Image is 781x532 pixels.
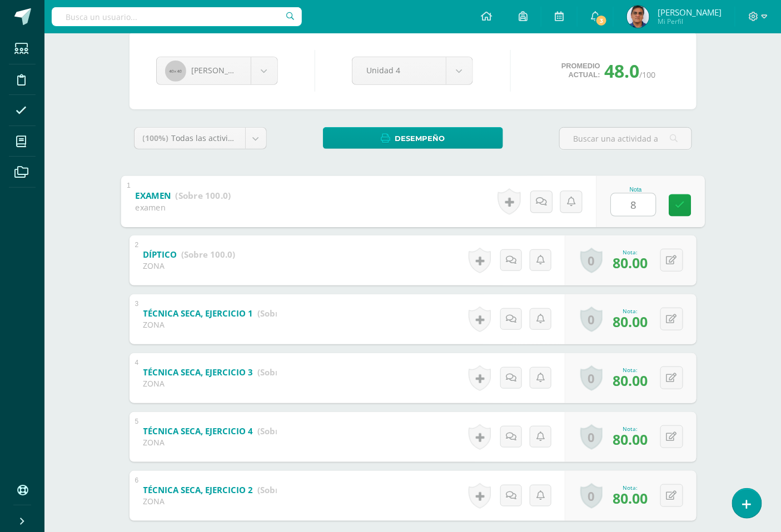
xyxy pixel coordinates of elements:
span: 48.0 [605,59,640,83]
input: Busca un usuario... [52,7,302,26]
span: 80.00 [613,253,648,272]
b: TÉCNICA SECA, EJERCICIO 3 [143,367,253,378]
span: Todas las actividades de esta unidad [172,133,310,143]
img: 40x40 [165,61,186,82]
b: TÉCNICA SECA, EJERCICIO 1 [143,308,253,319]
span: (100%) [143,133,169,143]
strong: (Sobre 100.0) [182,249,236,260]
strong: (Sobre 100.0) [175,189,231,201]
span: 80.00 [613,489,648,508]
span: 80.00 [613,312,648,331]
a: 0 [580,365,603,391]
span: 80.00 [613,371,648,390]
span: Unidad 4 [366,57,432,83]
div: examen [135,202,231,213]
span: Promedio actual: [561,62,600,79]
div: Nota: [613,425,648,433]
strong: (Sobre 100.0) [258,308,312,319]
a: 0 [580,424,603,450]
span: [PERSON_NAME] [192,65,254,76]
span: 80.00 [613,430,648,449]
div: Nota: [613,307,648,315]
a: TÉCNICA SECA, EJERCICIO 4 (Sobre 100.0) [143,423,312,440]
input: 0-100.0 [611,193,655,215]
strong: (Sobre 100.0) [258,367,312,378]
div: Nota: [613,248,648,256]
span: Mi Perfil [658,17,722,26]
span: [PERSON_NAME] [658,7,722,18]
b: TÉCNICA SECA, EJERCICIO 2 [143,484,253,495]
a: [PERSON_NAME] [157,57,277,84]
a: DÍPTICO (Sobre 100.0) [143,246,236,264]
strong: (Sobre 100.0) [258,425,312,436]
div: ZONA [143,437,277,448]
a: 0 [580,483,603,509]
span: 3 [595,14,608,27]
div: Nota: [613,366,648,374]
div: ZONA [143,319,277,330]
a: Unidad 4 [352,57,472,84]
div: ZONA [143,260,236,271]
div: Nota: [613,484,648,491]
a: Desempeño [323,127,503,149]
a: 0 [580,248,603,273]
a: TÉCNICA SECA, EJERCICIO 1 (Sobre 100.0) [143,305,312,323]
span: /100 [640,69,656,80]
a: 0 [580,307,603,332]
b: DÍPTICO [143,249,177,260]
a: TÉCNICA SECA, EJERCICIO 2 (Sobre 100.0) [143,481,312,499]
div: Nota [610,187,661,193]
a: (100%)Todas las actividades de esta unidad [135,128,266,149]
input: Buscar una actividad aquí... [560,128,692,149]
a: EXAMEN (Sobre 100.0) [135,187,231,204]
b: EXAMEN [135,189,171,201]
img: 273b6853e3968a0849ea5b67cbf1d59c.png [627,6,649,28]
div: ZONA [143,378,277,389]
span: Desempeño [395,128,445,149]
strong: (Sobre 100.0) [258,484,312,495]
b: TÉCNICA SECA, EJERCICIO 4 [143,425,253,436]
a: TÉCNICA SECA, EJERCICIO 3 (Sobre 100.0) [143,364,312,382]
div: ZONA [143,496,277,506]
